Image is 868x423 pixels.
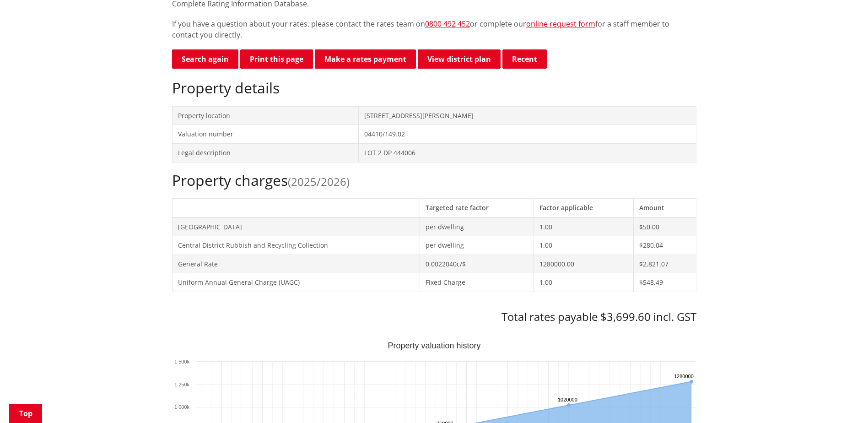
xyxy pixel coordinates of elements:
[526,19,595,29] a: online request form
[689,380,693,384] path: Sunday, Jun 30, 12:00, 1,280,000. Capital Value.
[172,106,359,125] td: Property location
[174,404,189,410] text: 1 000k
[172,79,696,97] h2: Property details
[534,255,634,273] td: 1280000.00
[172,125,359,144] td: Valuation number
[534,198,634,217] th: Factor applicable
[634,273,696,292] td: $548.49
[634,198,696,217] th: Amount
[634,255,696,273] td: $2,821.07
[359,125,696,144] td: 04410/149.02
[634,217,696,236] td: $50.00
[172,49,238,69] a: Search again
[315,49,416,69] a: Make a rates payment
[288,174,350,189] span: (2025/2026)
[174,359,189,364] text: 1 500k
[420,217,534,236] td: per dwelling
[534,217,634,236] td: 1.00
[172,143,359,162] td: Legal description
[172,310,696,324] h3: Total rates payable $3,699.60 incl. GST
[418,49,501,69] a: View district plan
[172,273,420,292] td: Uniform Annual General Charge (UAGC)
[634,236,696,255] td: $280.04
[9,404,42,423] a: Top
[534,236,634,255] td: 1.00
[388,341,480,350] text: Property valuation history
[174,382,189,387] text: 1 250k
[674,374,694,379] text: 1280000
[567,403,571,407] path: Wednesday, Jun 30, 12:00, 1,020,000. Capital Value.
[172,236,420,255] td: Central District Rubbish and Recycling Collection
[172,255,420,273] td: General Rate
[172,172,696,189] h2: Property charges
[502,49,547,69] button: Recent
[359,143,696,162] td: LOT 2 DP 444006
[425,19,470,29] a: 0800 492 452
[240,49,313,69] button: Print this page
[172,217,420,236] td: [GEOGRAPHIC_DATA]
[420,273,534,292] td: Fixed Charge
[420,236,534,255] td: per dwelling
[172,18,696,40] p: If you have a question about your rates, please contact the rates team on or complete our for a s...
[420,198,534,217] th: Targeted rate factor
[420,255,534,273] td: 0.0022040c/$
[558,397,577,402] text: 1020000
[826,385,859,418] iframe: Messenger Launcher
[359,106,696,125] td: [STREET_ADDRESS][PERSON_NAME]
[534,273,634,292] td: 1.00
